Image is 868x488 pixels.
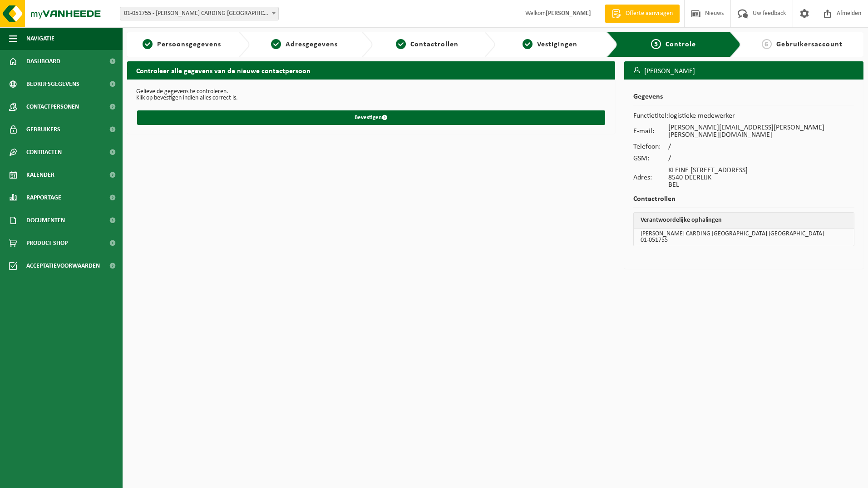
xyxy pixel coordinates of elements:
span: 2 [271,39,281,49]
span: Gebruikersaccount [776,41,843,48]
td: / [668,141,854,153]
span: Adresgegevens [286,41,338,48]
span: 3 [396,39,406,49]
span: Dashboard [26,50,60,73]
span: Contracten [26,141,62,164]
td: logistieke medewerker [668,110,854,122]
span: Kalender [26,164,54,186]
span: Controle [666,41,696,48]
span: Bedrijfsgegevens [26,73,79,95]
td: GSM: [633,153,668,164]
span: Contactrollen [410,41,459,48]
span: Acceptatievoorwaarden [26,254,100,277]
span: 4 [523,39,533,49]
span: Gebruikers [26,118,60,141]
th: Verantwoordelijke ophalingen [634,213,854,229]
h3: [PERSON_NAME] [624,61,863,81]
span: Offerte aanvragen [623,9,675,18]
h2: Gegevens [633,93,854,105]
h2: Controleer alle gegevens van de nieuwe contactpersoon [127,61,615,79]
span: Vestigingen [537,41,577,48]
a: 1Persoonsgegevens [132,39,232,50]
td: Adres: [633,164,668,191]
strong: [PERSON_NAME] [546,10,591,17]
td: E-mail: [633,122,668,141]
p: Klik op bevestigen indien alles correct is. [136,95,606,101]
span: 1 [143,39,153,49]
td: KLEINE [STREET_ADDRESS] 8540 DEERLIJK BEL [668,164,854,191]
td: / [668,153,854,164]
h2: Contactrollen [633,195,854,208]
td: [PERSON_NAME][EMAIL_ADDRESS][PERSON_NAME][PERSON_NAME][DOMAIN_NAME] [668,122,854,141]
span: 01-051755 - GROZ-BECKERT CARDING BELGIUM NV - DEERLIJK [120,7,278,20]
a: 3Contactrollen [377,39,477,50]
span: Persoonsgegevens [157,41,221,48]
p: Gelieve de gegevens te controleren. [136,89,606,95]
td: Functietitel: [633,110,668,122]
span: Navigatie [26,27,54,50]
button: Bevestigen [137,110,605,125]
td: Telefoon: [633,141,668,153]
span: Product Shop [26,232,68,254]
span: 5 [651,39,661,49]
span: Contactpersonen [26,95,79,118]
a: 2Adresgegevens [254,39,354,50]
td: [PERSON_NAME] CARDING [GEOGRAPHIC_DATA] [GEOGRAPHIC_DATA] 01-051755 [634,229,854,246]
span: Documenten [26,209,65,232]
a: 4Vestigingen [500,39,600,50]
a: Offerte aanvragen [605,5,680,23]
span: 6 [762,39,772,49]
span: Rapportage [26,186,61,209]
span: 01-051755 - GROZ-BECKERT CARDING BELGIUM NV - DEERLIJK [120,7,279,20]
